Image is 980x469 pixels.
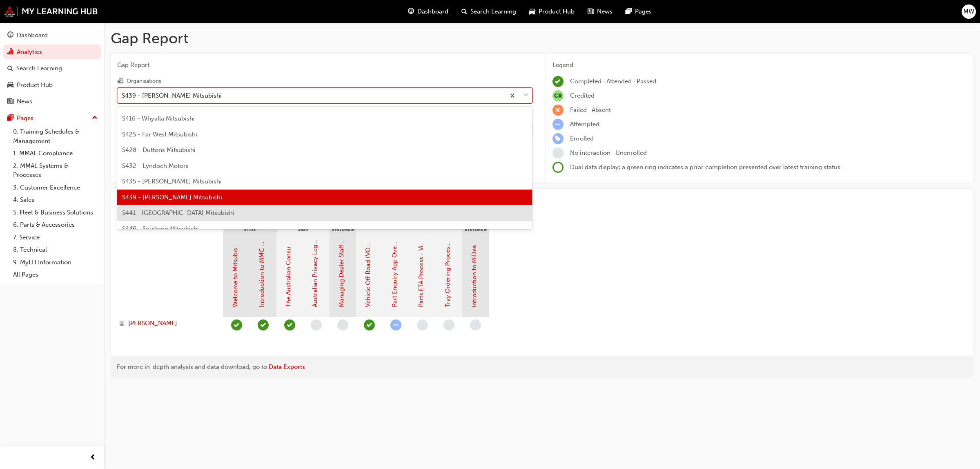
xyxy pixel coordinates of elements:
[523,90,529,101] span: down-icon
[122,225,199,232] span: S446 - Southern Mitsubishi
[269,363,305,371] a: Data Exports
[552,105,563,116] span: learningRecordVerb_FAIL-icon
[570,135,594,142] span: Enrolled
[962,4,976,19] button: MW
[122,99,204,107] span: S401 - [GEOGRAPHIC_DATA]
[10,147,101,160] a: 1. MMAL Compliance
[258,319,269,331] span: learningRecordVerb_PASS-icon
[3,26,101,111] button: DashboardAnalyticsSearch LearningProduct HubNews
[470,319,481,331] span: learningRecordVerb_NONE-icon
[122,209,234,217] span: S441 - [GEOGRAPHIC_DATA] Mitsubishi
[408,7,414,17] span: guage-icon
[588,7,594,17] span: news-icon
[523,3,581,20] a: car-iconProduct Hub
[7,49,13,56] span: chart-icon
[470,7,516,16] span: Search Learning
[10,160,101,181] a: 2. MMAL Systems & Processes
[10,194,101,206] a: 4. Sales
[461,7,467,17] span: search-icon
[570,106,611,114] span: Failed · Absent
[10,219,101,231] a: 6. Parts & Accessories
[10,243,101,256] a: 8. Technical
[552,90,563,101] span: null-icon
[619,3,658,20] a: pages-iconPages
[122,115,195,122] span: S416 - Whyalla Mitsubishi
[10,268,101,281] a: All Pages
[963,7,974,16] span: MW
[635,7,652,16] span: Pages
[17,114,33,123] div: Pages
[117,78,123,85] span: organisation-icon
[570,92,595,99] span: Credited
[417,7,448,16] span: Dashboard
[570,121,599,128] span: Attempted
[3,45,101,60] a: Analytics
[470,222,478,307] a: Introduction to MiDealerAssist
[570,78,656,85] span: Completed · Attended · Passed
[3,111,101,126] button: Pages
[7,82,13,89] span: car-icon
[626,7,632,17] span: pages-icon
[119,319,216,328] a: [PERSON_NAME]
[391,209,398,307] a: Part Enquiry App Overview - Video
[10,181,101,194] a: 3. Customer Excellence
[10,125,101,147] a: 0. Training Schedules & Management
[552,60,967,70] div: Legend
[127,77,161,85] div: Organisations
[552,147,563,159] span: learningRecordVerb_NONE-icon
[364,319,375,331] span: learningRecordVerb_COMPLETE-icon
[529,7,535,17] span: car-icon
[90,453,96,463] span: prev-icon
[7,32,13,39] span: guage-icon
[337,319,348,331] span: learningRecordVerb_NONE-icon
[92,113,98,123] span: up-icon
[122,146,196,154] span: S428 - Duttons Mitsubishi
[570,163,842,171] span: Dual data display; a green ring indicates a prior completion presented over latest training status.
[3,61,101,76] a: Search Learning
[284,319,295,331] span: learningRecordVerb_PASS-icon
[552,133,563,144] span: learningRecordVerb_ENROLL-icon
[3,94,101,109] a: News
[455,3,523,20] a: search-iconSearch Learning
[539,7,575,16] span: Product Hub
[7,65,13,72] span: search-icon
[111,29,973,47] h1: Gap Report
[311,319,322,331] span: learningRecordVerb_NONE-icon
[231,319,242,331] span: learningRecordVerb_COMPLETE-icon
[122,131,197,138] span: S425 - Far West Mitsubishi
[401,3,455,20] a: guage-iconDashboard
[10,206,101,219] a: 5. Fleet & Business Solutions
[443,319,454,331] span: learningRecordVerb_NONE-icon
[7,115,13,122] span: pages-icon
[597,7,612,16] span: News
[17,31,48,40] div: Dashboard
[122,194,222,201] span: S439 - [PERSON_NAME] Mitsubishi
[417,235,425,307] a: Parts ETA Process - Video
[390,319,401,331] span: learningRecordVerb_ATTEMPT-icon
[17,80,53,90] div: Product Hub
[16,64,62,73] div: Search Learning
[581,3,619,20] a: news-iconNews
[17,97,32,106] div: News
[122,178,222,185] span: S435 - [PERSON_NAME] Mitsubishi
[117,362,967,372] div: For more in-depth analysis and data download, go to
[122,162,189,170] span: S432 - Lyndoch Motors
[10,231,101,244] a: 7. Service
[122,91,222,100] div: S439 - [PERSON_NAME] Mitsubishi
[4,6,98,17] img: mmal
[338,208,345,307] a: Managing Dealer Staff SAP Records
[117,60,532,70] span: Gap Report
[10,256,101,269] a: 9. MyLH Information
[3,28,101,43] a: Dashboard
[552,119,563,130] span: learningRecordVerb_ATTEMPT-icon
[552,76,563,87] span: learningRecordVerb_COMPLETE-icon
[417,319,428,331] span: learningRecordVerb_NONE-icon
[7,98,13,105] span: news-icon
[128,319,177,328] span: [PERSON_NAME]
[570,149,647,156] span: No interaction · Unenrolled
[3,78,101,93] a: Product Hub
